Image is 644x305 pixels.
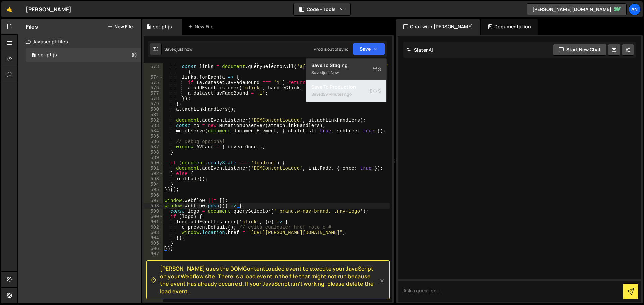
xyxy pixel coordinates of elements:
div: 580 [144,107,163,112]
div: 589 [144,155,163,160]
div: 604 [144,235,163,241]
div: just now [176,46,192,52]
button: Save to StagingS Savedjust now [306,59,386,80]
div: [PERSON_NAME] [26,5,71,13]
div: 591 [144,166,163,171]
div: 598 [144,203,163,209]
div: 593 [144,176,163,182]
div: 607 [144,251,163,257]
div: 597 [144,198,163,203]
div: 575 [144,80,163,85]
div: Saved [164,46,192,52]
div: 577 [144,91,163,96]
a: [PERSON_NAME][DOMAIN_NAME] [527,3,627,15]
div: script.js [38,52,57,58]
span: S [373,66,381,73]
div: 603 [144,230,163,235]
div: Javascript files [18,35,141,48]
div: Prod is out of sync [314,46,348,52]
h2: Slater AI [407,47,433,53]
div: 576 [144,85,163,91]
div: 582 [144,118,163,123]
button: Start new chat [553,44,606,56]
div: 583 [144,123,163,128]
div: Saved [311,69,381,77]
div: 600 [144,214,163,219]
div: 574 [144,75,163,80]
button: New File [108,24,133,29]
div: Save to Staging [311,62,381,69]
div: just now [323,70,339,75]
div: 586 [144,139,163,144]
div: 587 [144,144,163,150]
div: 16797/45948.js [26,48,141,62]
div: 584 [144,128,163,134]
div: 578 [144,96,163,101]
div: Documentation [481,19,538,35]
button: Code + Tools [294,3,350,15]
button: Save to ProductionS Saved59 minutes ago [306,80,386,102]
div: 594 [144,182,163,187]
div: 579 [144,101,163,107]
div: Chat with [PERSON_NAME] [396,19,480,35]
span: 1 [32,53,36,58]
div: 595 [144,187,163,193]
div: 596 [144,193,163,198]
div: 592 [144,171,163,176]
div: 590 [144,160,163,166]
a: 🤙 [1,1,18,17]
h2: Files [26,23,38,30]
div: Saved [311,90,381,98]
div: 581 [144,112,163,118]
div: 599 [144,209,163,214]
div: 588 [144,150,163,155]
span: [PERSON_NAME] uses the DOMContentLoaded event to execute your JavaScript on your Webflow site. Th... [160,265,379,295]
div: 606 [144,246,163,251]
div: 605 [144,241,163,246]
div: 601 [144,219,163,225]
button: Save [353,43,385,55]
div: Save to Production [311,84,381,90]
div: 585 [144,134,163,139]
div: script.js [153,23,172,30]
div: New File [188,23,216,30]
div: 573 [144,64,163,75]
span: S [367,88,381,94]
a: An [629,3,641,15]
div: 59 minutes ago [323,91,352,97]
div: 602 [144,225,163,230]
